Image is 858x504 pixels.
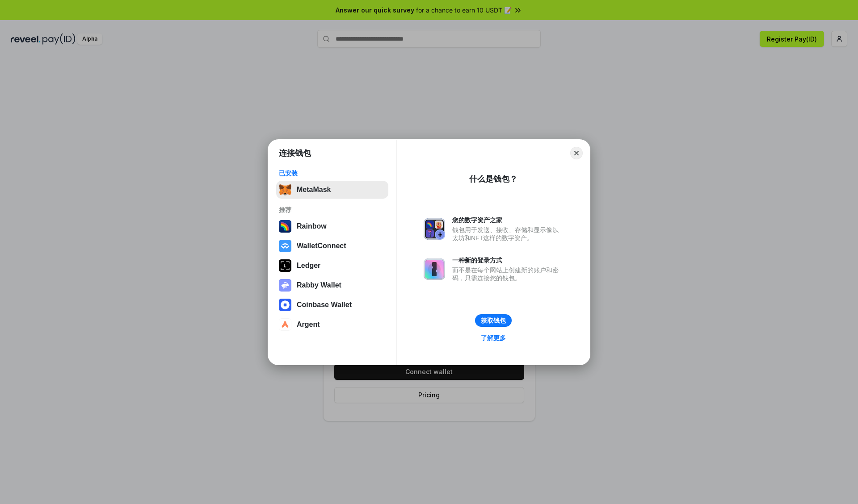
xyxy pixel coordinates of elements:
[297,321,320,329] div: Argent
[475,314,512,327] button: 获取钱包
[424,218,445,240] img: svg+xml,%3Csvg%20xmlns%3D%22http%3A%2F%2Fwww.w3.org%2F2000%2Fsvg%22%20fill%3D%22none%22%20viewBox...
[276,217,388,235] button: Rainbow
[279,169,386,177] div: 已安装
[452,226,563,242] div: 钱包用于发送、接收、存储和显示像以太坊和NFT这样的数字资产。
[279,206,386,214] div: 推荐
[481,334,506,342] div: 了解更多
[475,332,511,344] a: 了解更多
[469,174,517,184] div: 什么是钱包？
[276,296,388,314] button: Coinbase Wallet
[297,242,346,250] div: WalletConnect
[481,317,506,325] div: 获取钱包
[452,266,563,282] div: 而不是在每个网站上创建新的账户和密码，只需连接您的钱包。
[424,258,445,280] img: svg+xml,%3Csvg%20xmlns%3D%22http%3A%2F%2Fwww.w3.org%2F2000%2Fsvg%22%20fill%3D%22none%22%20viewBox...
[276,276,388,294] button: Rabby Wallet
[297,262,320,270] div: Ledger
[279,318,291,331] img: svg+xml,%3Csvg%20width%3D%2228%22%20height%3D%2228%22%20viewBox%3D%220%200%2028%2028%22%20fill%3D...
[279,148,311,158] h1: 连接钱包
[276,316,388,333] button: Argent
[452,216,563,224] div: 您的数字资产之家
[279,220,291,233] img: svg+xml,%3Csvg%20width%3D%22120%22%20height%3D%22120%22%20viewBox%3D%220%200%20120%20120%22%20fil...
[279,299,291,311] img: svg+xml,%3Csvg%20width%3D%2228%22%20height%3D%2228%22%20viewBox%3D%220%200%2028%2028%22%20fill%3D...
[297,186,331,194] div: MetaMask
[279,259,291,272] img: svg+xml,%3Csvg%20xmlns%3D%22http%3A%2F%2Fwww.w3.org%2F2000%2Fsvg%22%20width%3D%2228%22%20height%3...
[452,256,563,264] div: 一种新的登录方式
[279,279,291,292] img: svg+xml,%3Csvg%20xmlns%3D%22http%3A%2F%2Fwww.w3.org%2F2000%2Fsvg%22%20fill%3D%22none%22%20viewBox...
[297,301,352,309] div: Coinbase Wallet
[297,281,341,289] div: Rabby Wallet
[276,237,388,255] button: WalletConnect
[570,147,583,159] button: Close
[276,257,388,275] button: Ledger
[276,181,388,199] button: MetaMask
[279,240,291,252] img: svg+xml,%3Csvg%20width%3D%2228%22%20height%3D%2228%22%20viewBox%3D%220%200%2028%2028%22%20fill%3D...
[297,222,327,230] div: Rainbow
[279,183,291,196] img: svg+xml,%3Csvg%20fill%3D%22none%22%20height%3D%2233%22%20viewBox%3D%220%200%2035%2033%22%20width%...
